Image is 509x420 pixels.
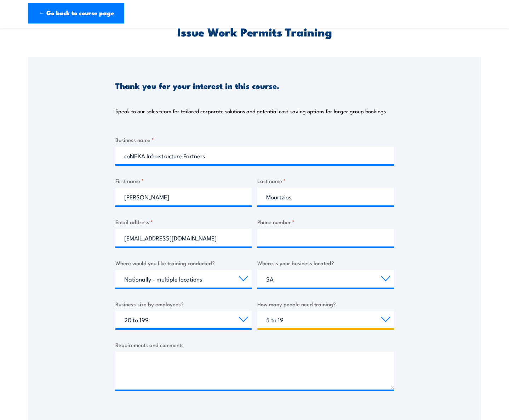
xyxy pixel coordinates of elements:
[115,81,279,90] h3: Thank you for your interest in this course.
[115,300,252,308] label: Business size by employees?
[115,177,252,185] label: First name
[115,259,252,267] label: Where would you like training conducted?
[115,218,252,226] label: Email address
[115,136,394,144] label: Business name
[115,27,394,36] h2: Issue Work Permits Training
[115,108,386,115] p: Speak to our sales team for tailored corporate solutions and potential cost-saving options for la...
[257,259,394,267] label: Where is your business located?
[257,218,394,226] label: Phone number
[115,341,394,349] label: Requirements and comments
[257,177,394,185] label: Last name
[257,300,394,308] label: How many people need training?
[28,3,124,24] a: ← Go back to course page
